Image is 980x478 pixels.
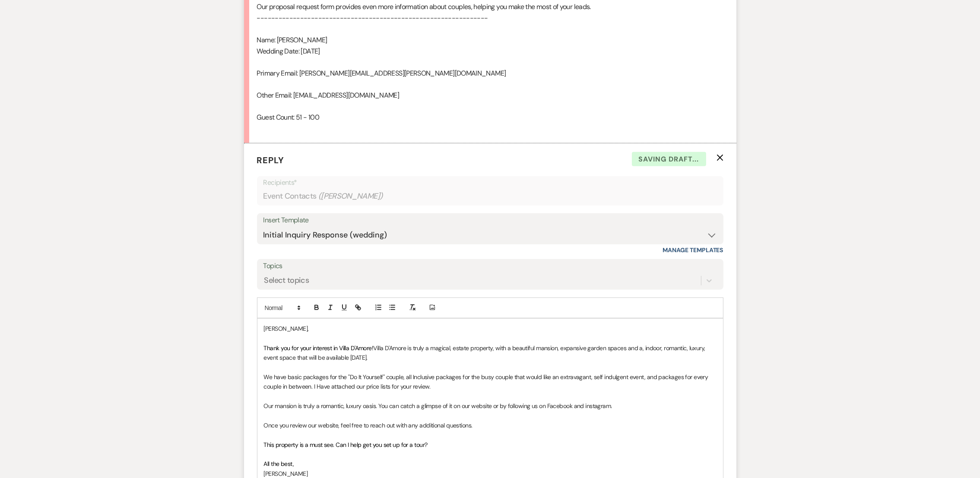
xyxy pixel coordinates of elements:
span: Villa D'Amore is truly a magical, estate property, with a beautiful mansion, expansive garden spa... [264,344,707,361]
div: Event Contacts [263,188,717,205]
div: Insert Template [263,214,717,227]
a: Manage Templates [663,246,723,254]
span: Our mansion is truly a romantic, luxury oasis. You can catch a glimpse of it on our website or by... [264,402,612,410]
span: We have basic packages for the "Do It Yourself" couple, all Inclusive packages for the busy coupl... [264,373,710,390]
span: Saving draft... [632,152,706,167]
span: All the best, [264,460,294,468]
span: ( [PERSON_NAME] ) [318,190,383,202]
p: [PERSON_NAME], [264,324,717,333]
span: This property is a must see. Can I help get you set up for a tour? [264,441,428,449]
div: Select topics [264,275,309,286]
span: Thank you for your interest in Villa D'Amore! [264,344,374,352]
span: Once you review our website, feel free to reach out with any additional questions. [264,421,473,429]
span: Reply [257,155,285,166]
p: Recipients* [263,177,717,188]
label: Topics [263,260,717,272]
